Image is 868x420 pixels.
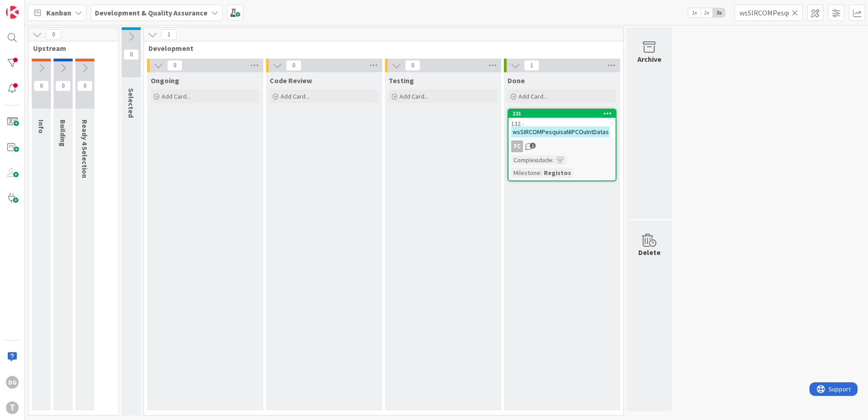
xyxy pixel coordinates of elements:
[33,44,107,53] span: Upstream
[508,140,616,152] div: FC
[542,168,573,178] div: Registos
[524,60,539,71] span: 1
[59,120,68,147] span: Building
[508,110,616,118] div: 231
[167,60,182,71] span: 0
[37,120,46,134] span: Info
[6,401,19,414] div: T
[552,155,554,165] span: :
[511,168,540,178] div: Milestone
[511,140,523,152] div: FC
[270,76,312,85] span: Code Review
[508,76,525,85] span: Done
[151,76,179,85] span: Ongoing
[399,92,429,100] span: Add Card...
[511,155,552,165] div: Complexidade
[80,120,89,178] span: Ready 4 Selection
[46,29,61,40] span: 0
[281,92,310,100] span: Add Card...
[286,60,301,71] span: 0
[638,247,661,258] div: Delete
[162,92,191,100] span: Add Card...
[127,88,136,118] span: Selected
[46,7,71,18] span: Kanban
[55,80,71,91] span: 0
[389,76,414,85] span: Testing
[713,8,725,17] span: 3x
[6,376,19,389] div: DG
[637,54,661,65] div: Archive
[123,49,139,60] span: 0
[161,29,177,40] span: 1
[6,6,19,19] img: Visit kanbanzone.com
[518,92,547,100] span: Add Card...
[513,110,616,117] div: 231
[530,143,536,149] span: 1
[540,168,542,178] span: :
[19,1,41,12] span: Support
[735,5,803,21] input: Quick Filter...
[95,8,207,17] b: Development & Quality Assurance
[688,8,700,17] span: 1x
[34,80,49,91] span: 0
[511,126,610,137] mark: wsSIRCOMPesquisaNIPCOuIntDatas
[405,60,420,71] span: 0
[508,109,616,181] a: 231132 -wsSIRCOMPesquisaNIPCOuIntDatasFCComplexidade:Milestone:Registos
[511,120,524,128] span: 132 -
[508,110,616,138] div: 231132 -wsSIRCOMPesquisaNIPCOuIntDatas
[148,44,612,53] span: Development
[77,80,93,91] span: 0
[700,8,713,17] span: 2x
